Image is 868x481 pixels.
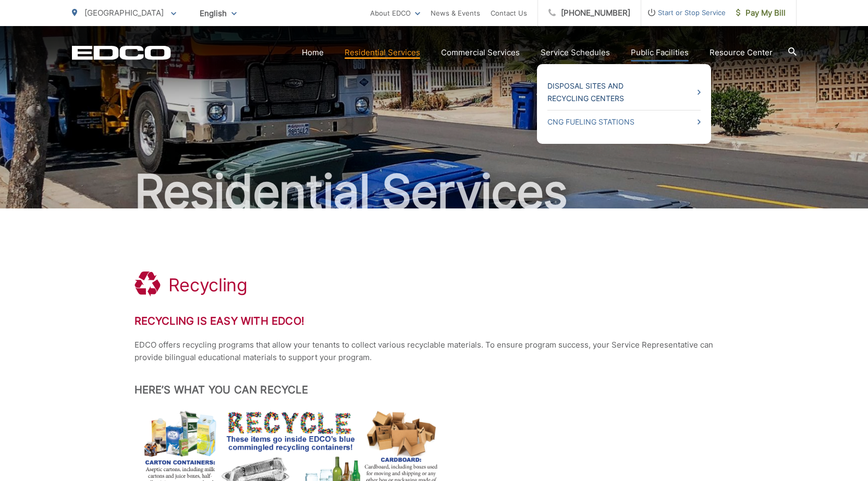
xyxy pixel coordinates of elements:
[135,315,305,327] strong: Recycling is Easy with EDCO!
[192,4,244,22] span: English
[72,166,797,218] h2: Residential Services
[345,46,420,59] a: Residential Services
[84,8,164,18] span: [GEOGRAPHIC_DATA]
[431,7,480,19] a: News & Events
[168,275,248,295] h1: Recycling
[441,46,520,59] a: Commercial Services
[370,7,420,19] a: About EDCO
[631,46,689,59] a: Public Facilities
[72,45,171,60] a: EDCD logo. Return to the homepage.
[541,46,610,59] a: Service Schedules
[491,7,527,19] a: Contact Us
[302,46,324,59] a: Home
[710,46,773,59] a: Resource Center
[736,7,786,19] span: Pay My Bill
[547,116,701,128] a: CNG Fueling Stations
[135,384,734,396] h2: Here’s What You Can Recycle
[547,80,701,105] a: Disposal Sites and Recycling Centers
[135,339,734,364] p: EDCO offers recycling programs that allow your tenants to collect various recyclable materials. T...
